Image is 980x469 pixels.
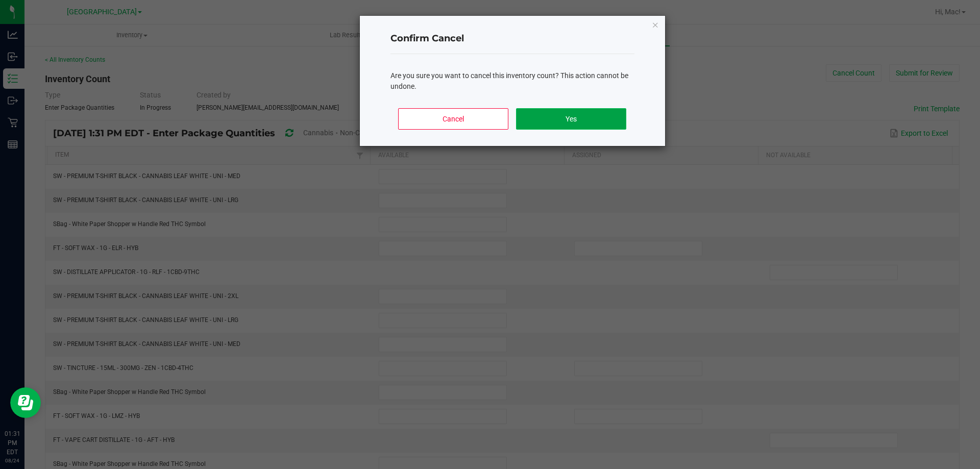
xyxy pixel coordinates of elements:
[390,32,634,45] h4: Confirm Cancel
[516,108,626,130] button: Yes
[390,70,634,92] div: Are you sure you want to cancel this inventory count? This action cannot be undone.
[398,108,508,130] button: Cancel
[10,387,41,418] iframe: Resource center
[652,18,659,31] button: Close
